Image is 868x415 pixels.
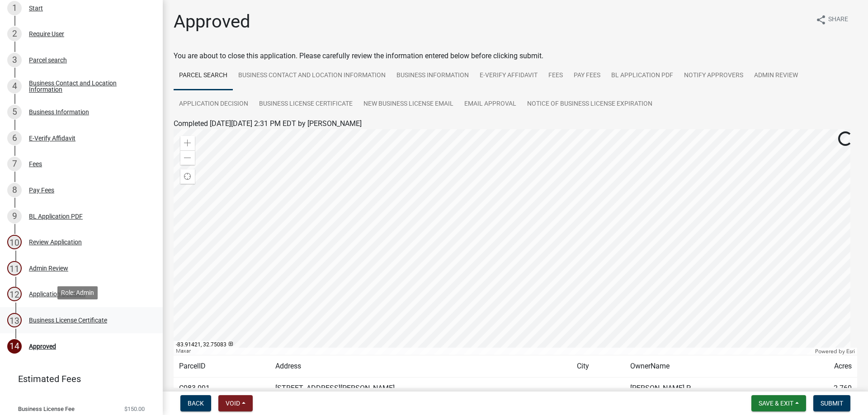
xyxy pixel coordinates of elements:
[7,53,22,67] div: 3
[57,286,98,299] div: Role: Admin
[174,61,233,90] a: Parcel search
[180,169,195,184] div: Find my location
[29,135,75,141] div: E-Verify Affidavit
[29,239,82,245] div: Review Application
[790,378,857,400] td: 2.760
[180,395,211,411] button: Back
[7,27,22,41] div: 2
[568,61,606,90] a: Pay Fees
[174,348,813,355] div: Maxar
[270,355,571,378] td: Address
[821,400,843,407] span: Submit
[188,400,204,407] span: Back
[522,90,658,119] a: Notice of Business License Expiration
[606,61,679,90] a: BL Application PDF
[625,355,790,378] td: OwnerName
[29,291,85,297] div: Application Decision
[7,287,22,301] div: 12
[846,348,855,354] a: Esri
[174,119,362,128] span: Completed [DATE][DATE] 2:31 PM EDT by [PERSON_NAME]
[124,406,145,412] span: $150.00
[759,400,793,407] span: Save & Exit
[459,90,522,119] a: Email Approval
[7,79,22,93] div: 4
[7,131,22,145] div: 6
[29,31,64,37] div: Require User
[180,136,195,150] div: Zoom in
[808,11,855,28] button: shareShare
[7,313,22,327] div: 13
[7,209,22,224] div: 9
[7,339,22,354] div: 14
[180,150,195,165] div: Zoom out
[358,90,459,119] a: New Business License Email
[174,11,250,33] h1: Approved
[29,5,43,11] div: Start
[816,14,826,25] i: share
[7,261,22,275] div: 11
[29,109,89,115] div: Business Information
[7,157,22,171] div: 7
[18,406,75,412] span: Business License Fee
[391,61,474,90] a: Business Information
[270,378,571,400] td: [STREET_ADDRESS][PERSON_NAME]
[751,395,806,411] button: Save & Exit
[7,235,22,249] div: 10
[226,400,240,407] span: Void
[790,355,857,378] td: Acres
[813,395,850,411] button: Submit
[571,355,625,378] td: City
[218,395,253,411] button: Void
[29,213,83,219] div: BL Application PDF
[29,80,148,93] div: Business Contact and Location Information
[174,378,270,400] td: C083 091
[749,61,803,90] a: Admin Review
[7,1,22,15] div: 1
[474,61,543,90] a: E-Verify Affidavit
[233,61,391,90] a: Business Contact and Location Information
[679,61,749,90] a: Notify Approvers
[29,187,54,193] div: Pay Fees
[174,90,254,119] a: Application Decision
[828,14,848,25] span: Share
[543,61,568,90] a: Fees
[254,90,358,119] a: Business License Certificate
[813,348,857,355] div: Powered by
[29,161,42,167] div: Fees
[625,378,790,400] td: [PERSON_NAME] P
[29,265,68,271] div: Admin Review
[7,105,22,119] div: 5
[174,355,270,378] td: ParcelID
[29,343,56,350] div: Approved
[29,57,67,63] div: Parcel search
[29,317,107,323] div: Business License Certificate
[7,183,22,197] div: 8
[7,370,148,388] a: Estimated Fees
